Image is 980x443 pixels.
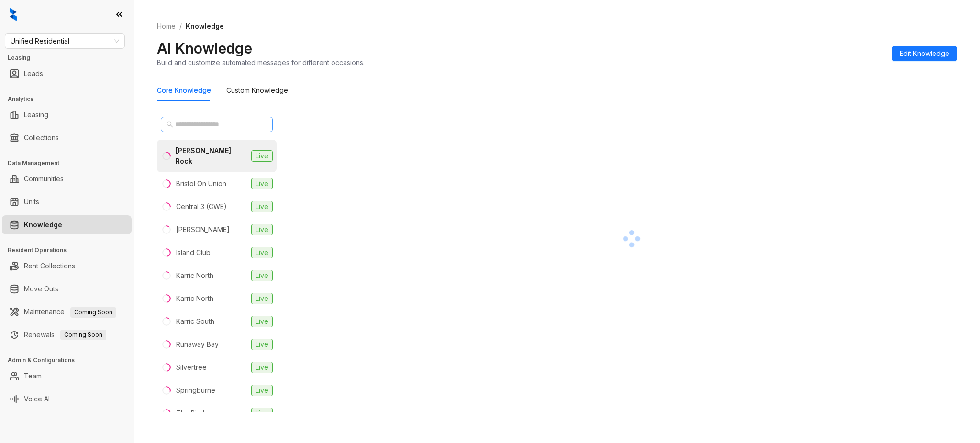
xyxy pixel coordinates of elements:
div: Karric North [176,293,213,304]
div: Karric North [176,270,213,281]
div: Karric South [176,316,214,327]
h3: Leasing [8,54,134,62]
span: Live [251,178,273,189]
span: search [167,121,173,128]
li: Communities [2,169,132,188]
div: [PERSON_NAME] [176,224,230,235]
h3: Analytics [8,95,134,103]
div: Build and customize automated messages for different occasions. [157,57,365,67]
div: Central 3 (CWE) [176,201,227,212]
img: logo [10,8,17,21]
li: Voice AI [2,389,132,409]
span: Live [251,362,273,373]
span: Live [251,201,273,212]
span: Coming Soon [70,307,116,318]
span: Live [251,224,273,235]
div: Runaway Bay [176,339,219,350]
div: Custom Knowledge [226,85,288,96]
span: Live [251,316,273,327]
div: Island Club [176,247,211,258]
span: Edit Knowledge [900,48,949,59]
li: / [179,21,182,32]
div: Core Knowledge [157,85,211,96]
div: [PERSON_NAME] Rock [176,145,247,166]
a: Collections [24,128,59,147]
li: Maintenance [2,302,132,321]
li: Move Outs [2,279,132,299]
a: Units [24,192,39,211]
span: Live [251,339,273,350]
a: Team [24,366,42,386]
a: Knowledge [24,215,62,234]
h3: Admin & Configurations [8,356,134,365]
span: Coming Soon [60,330,106,340]
span: Live [251,385,273,396]
div: Bristol On Union [176,178,226,189]
button: Edit Knowledge [892,46,957,61]
div: Springburne [176,385,215,396]
li: Leasing [2,105,132,124]
li: Units [2,192,132,211]
a: Home [155,21,178,32]
h3: Data Management [8,159,134,167]
span: Live [251,293,273,304]
li: Renewals [2,325,132,344]
span: Live [251,247,273,258]
a: Move Outs [24,279,58,299]
h3: Resident Operations [8,246,134,255]
a: RenewalsComing Soon [24,325,106,344]
span: Live [251,150,273,162]
a: Rent Collections [24,256,75,276]
a: Leasing [24,105,48,124]
span: Live [251,270,273,281]
a: Leads [24,64,43,83]
span: Live [251,408,273,419]
a: Voice AI [24,389,50,409]
div: The Birches [176,408,214,419]
li: Knowledge [2,215,132,234]
div: Silvertree [176,362,207,373]
h2: AI Knowledge [157,39,252,57]
span: Unified Residential [11,34,119,48]
li: Collections [2,128,132,147]
li: Leads [2,64,132,83]
a: Communities [24,169,64,188]
li: Rent Collections [2,256,132,276]
span: Knowledge [186,22,224,30]
li: Team [2,366,132,386]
